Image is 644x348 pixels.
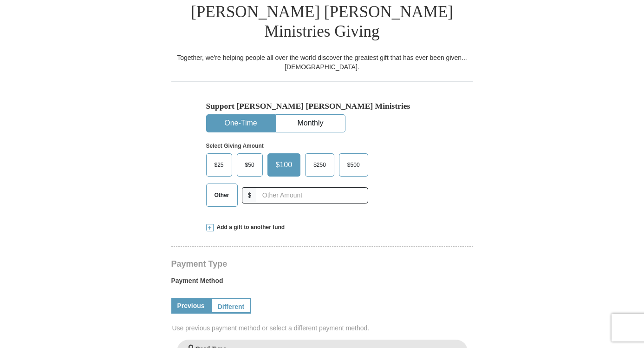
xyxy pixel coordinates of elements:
input: Other Amount [257,187,368,204]
span: Other [210,188,234,202]
button: One-Time [207,115,275,132]
span: Use previous payment method or select a different payment method. [172,323,474,333]
h5: Support [PERSON_NAME] [PERSON_NAME] Ministries [206,101,438,111]
a: Previous [171,298,211,314]
button: Monthly [276,115,345,132]
h4: Payment Type [171,260,473,268]
label: Payment Method [171,276,473,290]
div: Together, we're helping people all over the world discover the greatest gift that has ever been g... [171,53,473,72]
span: $ [242,187,258,204]
span: $25 [210,158,228,172]
strong: Select Giving Amount [206,143,264,149]
span: $100 [271,158,297,172]
span: $250 [309,158,331,172]
span: $500 [343,158,364,172]
span: $50 [241,158,259,172]
a: Different [211,298,252,314]
span: Add a gift to another fund [214,223,285,231]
